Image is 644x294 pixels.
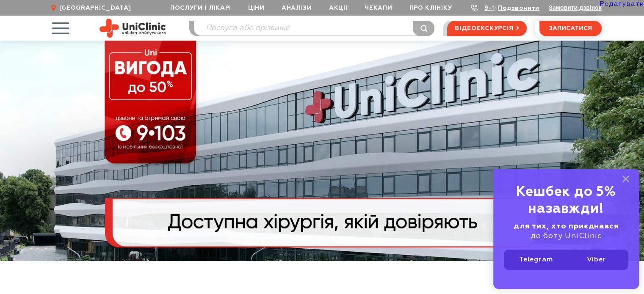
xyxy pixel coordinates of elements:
[539,21,602,36] button: записатися
[504,184,628,217] div: Кешбек до 5% назавжди!
[504,222,628,241] div: до боту UniClinic
[194,21,434,36] input: Послуга або прізвище
[566,251,627,268] a: Viber
[506,251,566,268] a: Telegram
[59,4,131,12] span: [GEOGRAPHIC_DATA]
[600,1,644,8] a: Редагувати
[549,25,592,31] span: записатися
[100,19,166,38] img: Uniclinic
[455,21,513,36] span: відеоекскурсія
[447,21,526,36] a: відеоекскурсія
[498,5,539,11] a: Подзвонити
[549,4,601,11] button: Замовити дзвінок
[484,5,503,11] a: 9-103
[514,223,619,230] b: для тих, хто приєднався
